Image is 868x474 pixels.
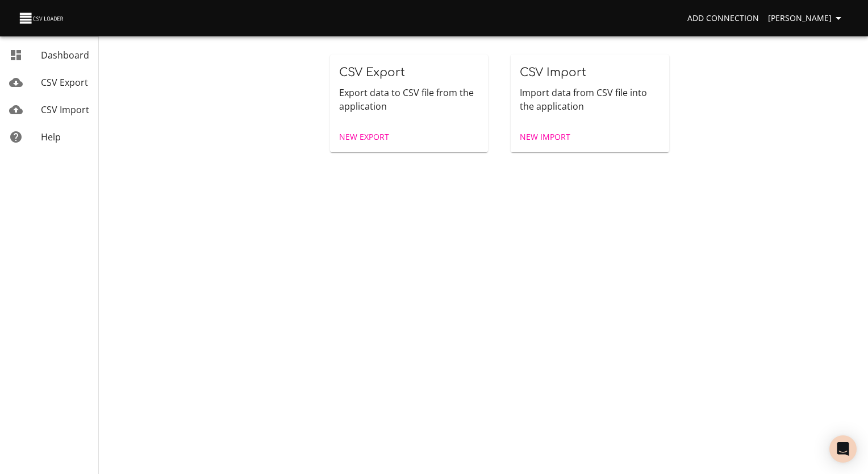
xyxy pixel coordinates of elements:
[520,130,570,144] span: New Import
[41,49,89,61] span: Dashboard
[829,435,857,463] div: Open Intercom Messenger
[18,10,66,26] img: CSV Loader
[520,86,660,113] p: Import data from CSV file into the application
[763,8,850,29] button: [PERSON_NAME]
[41,76,88,89] span: CSV Export
[41,103,89,116] span: CSV Import
[339,66,405,79] span: CSV Export
[520,66,586,79] span: CSV Import
[515,127,575,148] a: New Import
[768,11,845,26] span: [PERSON_NAME]
[339,130,389,144] span: New Export
[41,131,61,143] span: Help
[339,86,479,113] p: Export data to CSV file from the application
[683,8,763,29] a: Add Connection
[335,127,394,148] a: New Export
[687,11,759,26] span: Add Connection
